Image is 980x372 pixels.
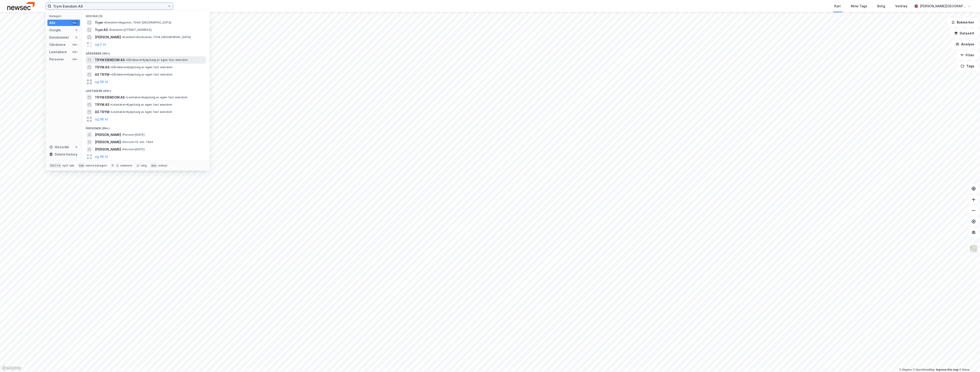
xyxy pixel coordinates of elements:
[877,3,885,9] div: Bolig
[95,57,125,63] span: TRYM EIENDOM AS
[957,62,978,71] button: Tags
[120,164,132,167] div: markere
[72,43,78,47] div: 99+
[110,65,112,69] span: •
[49,14,80,18] div: Kategori
[95,95,125,100] span: TRYM EIENDOM AS
[72,21,78,25] div: 99+
[75,145,78,149] div: 0
[122,35,191,39] span: Eiendom • Ilsvikveien, 7018 [GEOGRAPHIC_DATA]
[95,109,109,115] span: AS TRYM
[947,18,978,27] button: Bokmerker
[110,65,173,69] span: Gårdeiere • Kjøp/salg av egen fast eiendom
[72,57,78,61] div: 99+
[75,28,78,32] div: 5
[49,57,64,62] div: Personer
[95,132,121,138] span: [PERSON_NAME]
[110,73,112,76] span: •
[122,140,123,144] span: •
[950,29,978,38] button: Datasett
[49,35,69,40] div: Eiendommer
[49,144,69,150] div: Historikk
[104,21,171,24] span: Eiendom • Vegamot, 7049 [GEOGRAPHIC_DATA]
[95,27,108,33] span: Trym AS
[95,154,108,159] button: og 96 til
[122,140,153,144] span: Person • 15. okt. 1904
[95,20,103,25] span: Trym
[72,50,78,54] div: 99+
[122,133,144,137] span: Person • [DATE]
[956,51,978,60] button: Filter
[109,28,110,31] span: •
[82,86,210,94] div: Leietakere (99+)
[957,350,980,372] iframe: Chat Widget
[49,49,67,55] div: Leietakere
[7,2,35,10] img: newsec-logo.f6e21ccffca1b3a03d2d.png
[95,34,121,40] span: [PERSON_NAME]
[95,65,109,70] span: TRYM AS
[851,3,867,9] div: Mine Tags
[110,110,172,114] span: Leietaker • Kjøp/salg av egen fast eiendom
[86,164,107,167] div: neste kategori
[82,123,210,131] div: Personer (99+)
[110,73,173,76] span: Gårdeiere • Kjøp/salg av egen fast eiendom
[62,164,75,167] div: nytt søk
[899,368,912,371] a: Mapbox
[122,35,123,39] span: •
[1,365,21,371] a: Mapbox homepage
[49,27,61,33] div: Google
[122,133,123,136] span: •
[122,148,144,151] span: Person • [DATE]
[75,36,78,39] div: 0
[110,103,112,106] span: •
[95,72,109,77] span: AS TRYM
[158,164,168,167] div: avbryt
[82,11,210,19] div: Google (5)
[95,102,109,107] span: TRYM AS
[109,28,152,32] span: Eiendom • [STREET_ADDRESS]
[95,79,108,85] button: og 96 til
[122,148,123,151] span: •
[55,152,77,157] div: Delete history
[913,368,935,371] a: OpenStreetMap
[95,139,121,145] span: [PERSON_NAME]
[969,245,978,253] img: Z
[936,368,959,371] a: Improve this map
[104,21,105,24] span: •
[834,3,841,9] div: Kart
[957,350,980,372] div: Kontrollprogram for chat
[49,163,62,168] div: Ctrl + k
[895,3,908,9] div: Verktøy
[51,3,168,10] input: Søk på adresse, matrikkel, gårdeiere, leietakere eller personer
[150,163,157,168] div: esc
[126,58,188,62] span: Gårdeiere • Kjøp/salg av egen fast eiendom
[126,96,127,99] span: •
[110,103,172,107] span: Leietaker • Kjøp/salg av egen fast eiendom
[95,117,108,122] button: og 96 til
[920,3,965,9] div: [PERSON_NAME][GEOGRAPHIC_DATA]
[126,58,127,62] span: •
[95,147,121,152] span: [PERSON_NAME]
[95,42,106,47] button: og 2 til
[952,40,978,49] button: Analyse
[78,163,85,168] div: tab
[82,48,210,56] div: Gårdeiere (99+)
[49,20,55,26] div: Alle
[126,96,187,99] span: Leietaker • Kjøp/salg av egen fast eiendom
[110,110,112,114] span: •
[141,164,147,167] div: velg
[49,42,66,47] div: Gårdeiere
